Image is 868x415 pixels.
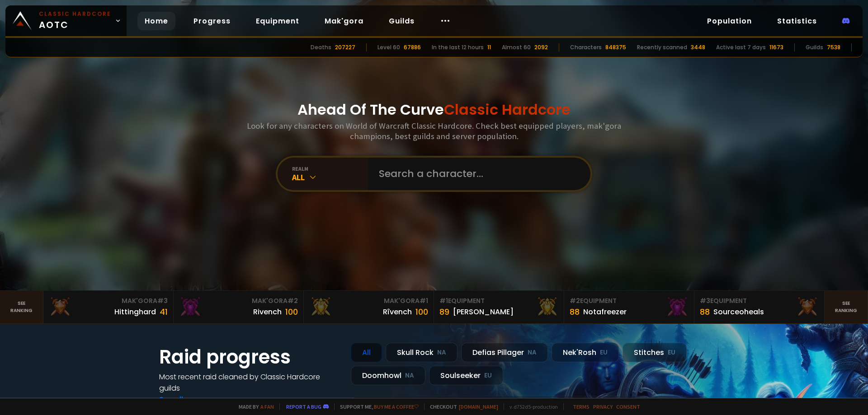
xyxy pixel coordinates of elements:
a: Mak'Gora#3Hittinghard41 [43,291,174,323]
small: EU [484,371,492,380]
a: Consent [616,403,640,410]
div: Mak'Gora [49,296,168,306]
div: 11673 [769,43,783,51]
a: Population [700,12,759,30]
a: Mak'gora [317,12,371,30]
a: Equipment [249,12,307,30]
div: 41 [160,306,168,318]
h3: Look for any characters on World of Warcraft Classic Hardcore. Check best equipped players, mak'g... [243,121,625,141]
div: Rîvench [383,306,412,317]
div: Soulseeker [429,366,503,385]
div: In the last 12 hours [432,43,484,51]
div: Characters [570,43,602,51]
div: All [351,343,382,362]
span: Checkout [424,403,498,410]
span: # 2 [288,296,298,305]
div: 100 [285,306,298,318]
a: Classic HardcoreAOTC [5,5,127,36]
input: Search a character... [373,158,580,190]
div: Mak'Gora [309,296,428,306]
a: Buy me a coffee [374,403,419,410]
div: Notafreezer [583,306,627,317]
div: All [292,172,368,182]
div: 88 [570,306,580,318]
div: Doomhowl [351,366,425,385]
div: 7538 [827,43,840,51]
a: Privacy [593,403,613,410]
span: # 1 [420,296,428,305]
div: Sourceoheals [713,306,764,317]
div: 100 [415,306,428,318]
span: # 2 [570,296,580,305]
a: [DOMAIN_NAME] [459,403,498,410]
span: v. d752d5 - production [504,403,558,410]
small: NA [437,348,446,357]
div: 88 [700,306,710,318]
div: 89 [439,306,449,318]
a: Home [137,12,175,30]
small: NA [405,371,414,380]
span: # 3 [157,296,168,305]
span: Made by [233,403,274,410]
div: Equipment [570,296,689,306]
a: #3Equipment88Sourceoheals [694,291,825,323]
div: 67886 [404,43,421,51]
div: Guilds [806,43,823,51]
span: Classic Hardcore [444,99,571,120]
div: Mak'Gora [179,296,298,306]
h1: Ahead Of The Curve [297,99,571,121]
div: 11 [487,43,491,51]
div: 3448 [691,43,705,51]
div: Equipment [439,296,558,306]
span: # 3 [700,296,710,305]
a: Progress [186,12,238,30]
div: Level 60 [377,43,400,51]
a: Statistics [770,12,824,30]
h1: Raid progress [159,343,340,371]
a: Mak'Gora#2Rivench100 [174,291,304,323]
a: Guilds [382,12,422,30]
div: 2092 [534,43,548,51]
small: EU [600,348,608,357]
div: Recently scanned [637,43,687,51]
a: Mak'Gora#1Rîvench100 [304,291,434,323]
a: a fan [260,403,274,410]
div: 848375 [605,43,626,51]
div: Stitches [623,343,687,362]
a: Terms [573,403,590,410]
div: Equipment [700,296,819,306]
div: Deaths [311,43,331,51]
div: Active last 7 days [716,43,766,51]
a: Seeranking [825,291,868,323]
div: Almost 60 [502,43,531,51]
div: 207227 [335,43,355,51]
a: See all progress [159,394,218,405]
div: Rivench [253,306,282,317]
a: #1Equipment89[PERSON_NAME] [434,291,564,323]
div: Nek'Rosh [552,343,619,362]
div: realm [292,165,368,172]
div: Hittinghard [114,306,156,317]
div: Skull Rock [386,343,458,362]
small: EU [668,348,675,357]
a: #2Equipment88Notafreezer [564,291,694,323]
span: # 1 [439,296,448,305]
span: Support me, [334,403,419,410]
h4: Most recent raid cleaned by Classic Hardcore guilds [159,371,340,394]
small: Classic Hardcore [39,10,111,18]
span: AOTC [39,10,111,32]
div: Defias Pillager [461,343,548,362]
div: [PERSON_NAME] [453,306,514,317]
small: NA [528,348,537,357]
a: Report a bug [286,403,321,410]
